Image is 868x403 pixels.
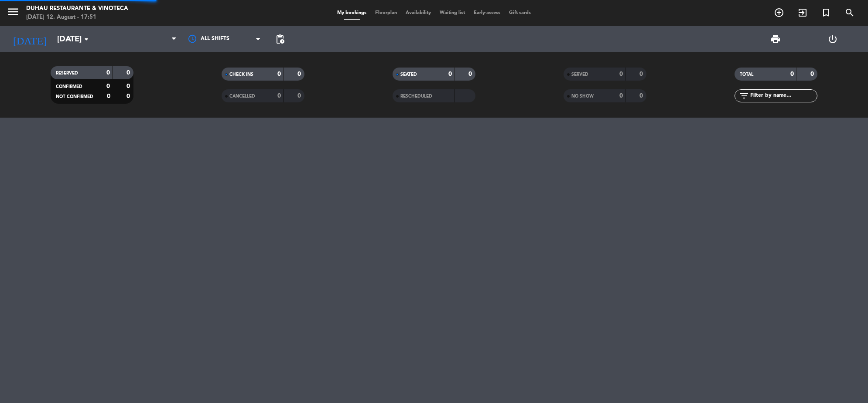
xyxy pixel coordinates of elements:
[7,5,20,21] button: menu
[639,71,645,77] strong: 0
[56,95,93,99] span: NOT CONFIRMED
[297,71,303,77] strong: 0
[81,34,92,44] i: arrow_drop_down
[739,91,749,101] i: filter_list
[106,83,110,89] strong: 0
[827,34,838,44] i: power_settings_new
[804,26,861,52] div: LOG OUT
[401,10,435,15] span: Availability
[7,5,20,18] i: menu
[749,91,817,101] input: Filter by name...
[448,71,452,77] strong: 0
[275,34,285,44] span: pending_actions
[571,94,594,98] span: NO SHOW
[333,10,371,15] span: My bookings
[810,71,816,77] strong: 0
[844,7,855,18] i: search
[821,7,831,18] i: turned_in_not
[571,72,588,77] span: SERVED
[400,72,417,77] span: SEATED
[229,94,255,98] span: CANCELLED
[469,10,505,15] span: Early-access
[56,71,78,75] span: RESERVED
[107,93,110,99] strong: 0
[740,72,753,77] span: TOTAL
[106,70,110,76] strong: 0
[435,10,469,15] span: Waiting list
[770,34,781,44] span: print
[774,7,784,18] i: add_circle_outline
[56,85,82,89] span: CONFIRMED
[26,4,128,13] div: Duhau Restaurante & Vinoteca
[126,70,132,76] strong: 0
[277,71,281,77] strong: 0
[26,13,128,22] div: [DATE] 12. August - 17:51
[126,83,132,89] strong: 0
[619,71,623,77] strong: 0
[7,30,53,49] i: [DATE]
[505,10,535,15] span: Gift cards
[297,93,303,99] strong: 0
[468,71,474,77] strong: 0
[619,93,623,99] strong: 0
[639,93,645,99] strong: 0
[371,10,401,15] span: Floorplan
[790,71,794,77] strong: 0
[126,93,132,99] strong: 0
[400,94,432,98] span: RESCHEDULED
[229,72,253,77] span: CHECK INS
[797,7,808,18] i: exit_to_app
[277,93,281,99] strong: 0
